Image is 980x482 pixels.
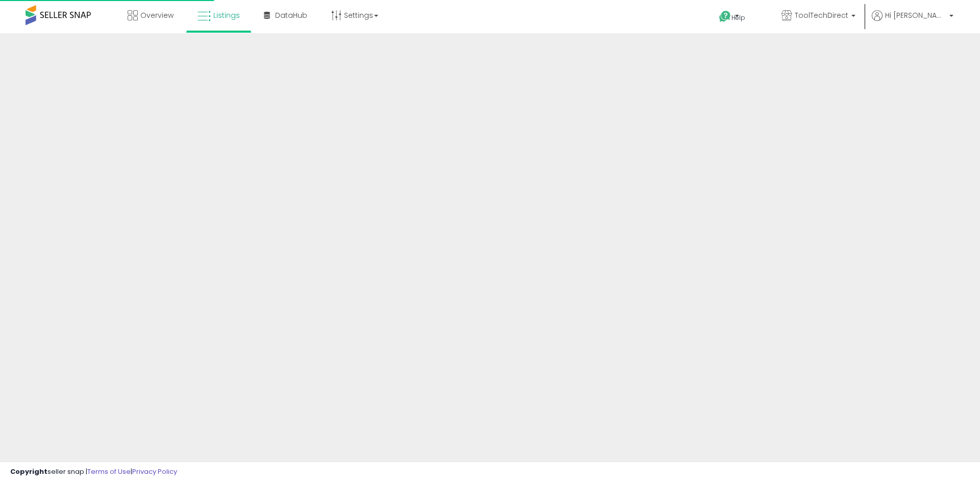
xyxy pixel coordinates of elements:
[213,10,240,20] span: Listings
[719,10,731,23] i: Get Help
[711,3,765,33] a: Help
[885,10,946,20] span: Hi [PERSON_NAME]
[731,13,745,22] span: Help
[795,10,848,20] span: ToolTechDirect
[140,10,174,20] span: Overview
[275,10,307,20] span: DataHub
[872,10,953,33] a: Hi [PERSON_NAME]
